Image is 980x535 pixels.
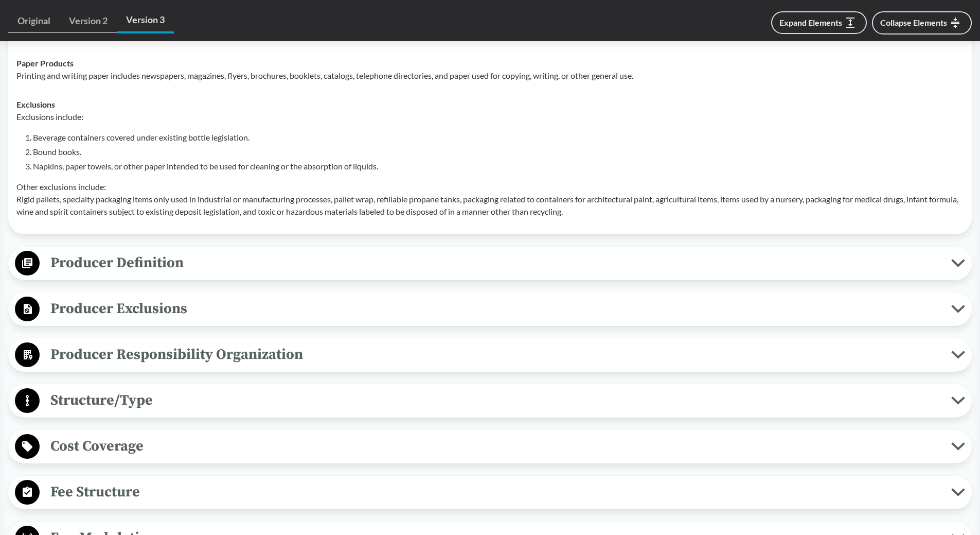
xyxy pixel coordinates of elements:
[12,342,968,368] button: Producer Responsibility Organization
[40,343,951,366] span: Producer Responsibility Organization
[40,297,951,320] span: Producer Exclusions
[12,296,968,322] button: Producer Exclusions
[16,181,964,218] p: Other exclusions include: Rigid pallets, specialty packaging items only used in industrial or man...
[12,479,968,506] button: Fee Structure
[16,99,55,109] strong: Exclusions
[33,160,964,172] li: Napkins, paper towels, or other paper intended to be used for cleaning or the absorption of liquids.
[12,434,968,460] button: Cost Coverage
[117,8,174,33] a: Version 3
[33,146,964,158] li: Bound books.
[8,9,60,33] a: Original
[40,480,951,504] span: Fee Structure
[872,11,972,34] button: Collapse Elements
[16,111,964,123] p: Exclusions include:
[771,11,867,34] button: Expand Elements
[16,58,74,68] strong: Paper Products
[33,131,964,144] li: Beverage containers covered under existing bottle legislation.
[40,435,951,458] span: Cost Coverage
[16,70,964,82] p: Printing and writing paper includes newspapers, magazines, flyers, brochures, booklets, catalogs,...
[12,250,968,277] button: Producer Definition
[40,251,951,274] span: Producer Definition
[60,9,117,33] a: Version 2
[12,388,968,414] button: Structure/Type
[40,389,951,412] span: Structure/Type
